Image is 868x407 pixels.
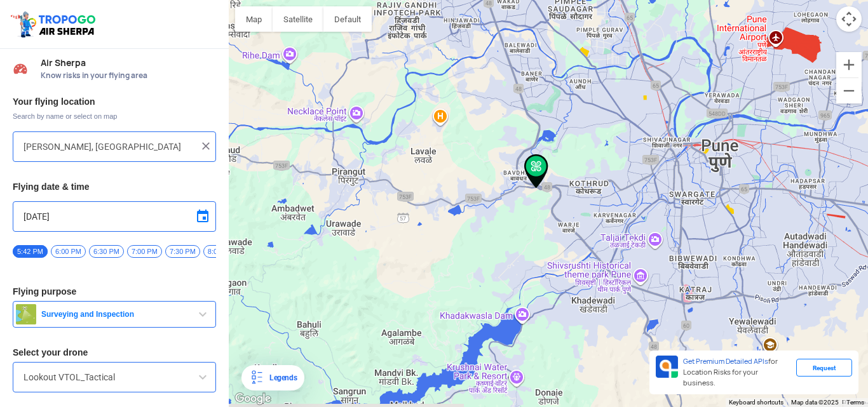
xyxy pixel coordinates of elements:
[836,6,862,32] button: Map camera controls
[24,139,196,154] input: Search your flying location
[683,357,768,366] span: Get Premium Detailed APIs
[232,390,274,407] img: Google
[127,245,162,258] span: 7:00 PM
[264,370,297,385] div: Legends
[836,78,862,103] button: Zoom out
[203,245,238,258] span: 8:00 PM
[273,6,323,32] button: Show satellite imagery
[235,6,273,32] button: Show street map
[89,245,124,258] span: 6:30 PM
[41,70,216,81] span: Know risks in your flying area
[729,398,783,407] button: Keyboard shortcuts
[656,356,678,378] img: Premium APIs
[249,370,264,385] img: Legends
[41,58,216,68] span: Air Sherpa
[24,209,205,224] input: Select Date
[678,356,796,389] div: for Location Risks for your business.
[791,399,839,406] span: Map data ©2025
[13,97,216,106] h3: Your flying location
[13,287,216,296] h3: Flying purpose
[232,390,274,407] a: Open this area in Google Maps (opens a new window)
[836,52,862,77] button: Zoom in
[165,245,200,258] span: 7:30 PM
[13,348,216,357] h3: Select your drone
[24,370,205,385] input: Search by name or Brand
[16,304,36,324] img: survey.png
[200,140,212,152] img: ic_close.png
[36,309,195,319] span: Surveying and Inspection
[51,245,86,258] span: 6:00 PM
[13,61,28,76] img: Risk Scores
[846,399,864,406] a: Terms
[13,301,216,328] button: Surveying and Inspection
[796,359,852,377] div: Request
[13,182,216,191] h3: Flying date & time
[10,10,100,39] img: ic_tgdronemaps.svg
[13,111,216,121] span: Search by name or select on map
[13,245,48,258] span: 5:42 PM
